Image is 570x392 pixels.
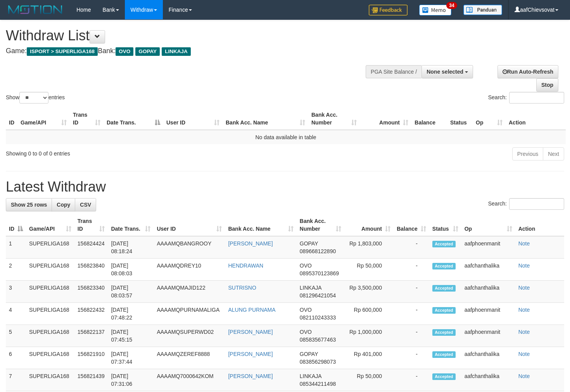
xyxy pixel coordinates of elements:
[26,303,74,325] td: SUPERLIGA168
[369,5,408,16] img: Feedback.jpg
[461,347,515,369] td: aafchanthalika
[300,329,312,335] span: OVO
[108,259,154,281] td: [DATE] 08:08:03
[344,214,394,236] th: Amount: activate to sort column ascending
[394,369,429,391] td: -
[300,292,336,299] span: Copy 081296421054 to clipboard
[6,147,232,157] div: Showing 0 to 0 of 0 entries
[394,347,429,369] td: -
[461,236,515,259] td: aafphoenmanit
[6,281,26,303] td: 3
[394,325,429,347] td: -
[344,259,394,281] td: Rp 50,000
[26,259,74,281] td: SUPERLIGA168
[228,373,273,379] a: [PERSON_NAME]
[518,373,530,379] a: Note
[74,259,108,281] td: 156823840
[6,214,26,236] th: ID: activate to sort column descending
[518,240,530,247] a: Note
[74,281,108,303] td: 156823340
[421,65,473,78] button: None selected
[74,303,108,325] td: 156822432
[344,347,394,369] td: Rp 401,000
[300,337,336,343] span: Copy 085835677463 to clipboard
[461,369,515,391] td: aafchanthalika
[432,373,456,380] span: Accepted
[17,108,70,130] th: Game/API: activate to sort column ascending
[411,108,447,130] th: Balance
[497,65,558,78] a: Run Auto-Refresh
[300,351,318,357] span: GOPAY
[394,236,429,259] td: -
[432,329,456,336] span: Accepted
[74,347,108,369] td: 156821910
[80,202,91,208] span: CSV
[6,198,52,211] a: Show 25 rows
[57,202,70,208] span: Copy
[432,307,456,314] span: Accepted
[6,179,564,195] h1: Latest Withdraw
[163,108,223,130] th: User ID: activate to sort column ascending
[447,108,473,130] th: Status
[419,5,452,16] img: Button%20Memo.svg
[228,262,263,269] a: HENDRAWAN
[223,108,308,130] th: Bank Acc. Name: activate to sort column ascending
[52,198,75,211] a: Copy
[6,369,26,391] td: 7
[154,281,225,303] td: AAAAMQMAJID122
[6,28,372,43] h1: Withdraw List
[360,108,411,130] th: Amount: activate to sort column ascending
[300,314,336,321] span: Copy 082110243333 to clipboard
[74,369,108,391] td: 156821439
[446,2,457,9] span: 34
[225,214,296,236] th: Bank Acc. Name: activate to sort column ascending
[6,236,26,259] td: 1
[26,214,74,236] th: Game/API: activate to sort column ascending
[518,307,530,313] a: Note
[300,262,312,269] span: OVO
[432,263,456,269] span: Accepted
[488,198,564,210] label: Search:
[394,303,429,325] td: -
[108,347,154,369] td: [DATE] 07:37:44
[344,369,394,391] td: Rp 50,000
[6,47,372,55] h4: Game: Bank:
[518,262,530,269] a: Note
[154,259,225,281] td: AAAAMQDREY10
[154,214,225,236] th: User ID: activate to sort column ascending
[228,351,273,357] a: [PERSON_NAME]
[509,198,564,210] input: Search:
[154,369,225,391] td: AAAAMQ7000642KOM
[26,325,74,347] td: SUPERLIGA168
[228,307,275,313] a: ALUNG PURNAMA
[300,270,339,276] span: Copy 0895370123869 to clipboard
[27,47,98,56] span: ISPORT > SUPERLIGA168
[394,281,429,303] td: -
[74,214,108,236] th: Trans ID: activate to sort column ascending
[429,214,461,236] th: Status: activate to sort column ascending
[154,303,225,325] td: AAAAMQPURNAMALIGA
[432,241,456,247] span: Accepted
[432,351,456,358] span: Accepted
[473,108,506,130] th: Op: activate to sort column ascending
[26,281,74,303] td: SUPERLIGA168
[427,69,463,75] span: None selected
[6,347,26,369] td: 6
[228,329,273,335] a: [PERSON_NAME]
[432,285,456,292] span: Accepted
[463,5,502,15] img: panduan.png
[108,303,154,325] td: [DATE] 07:48:22
[6,130,566,144] td: No data available in table
[300,307,312,313] span: OVO
[6,92,65,104] label: Show entries
[6,4,65,16] img: MOTION_logo.png
[300,373,321,379] span: LINKAJA
[366,65,421,78] div: PGA Site Balance /
[461,214,515,236] th: Op: activate to sort column ascending
[300,240,318,247] span: GOPAY
[154,325,225,347] td: AAAAMQSUPERWD02
[108,214,154,236] th: Date Trans.: activate to sort column ascending
[6,108,17,130] th: ID
[344,303,394,325] td: Rp 600,000
[344,236,394,259] td: Rp 1,803,000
